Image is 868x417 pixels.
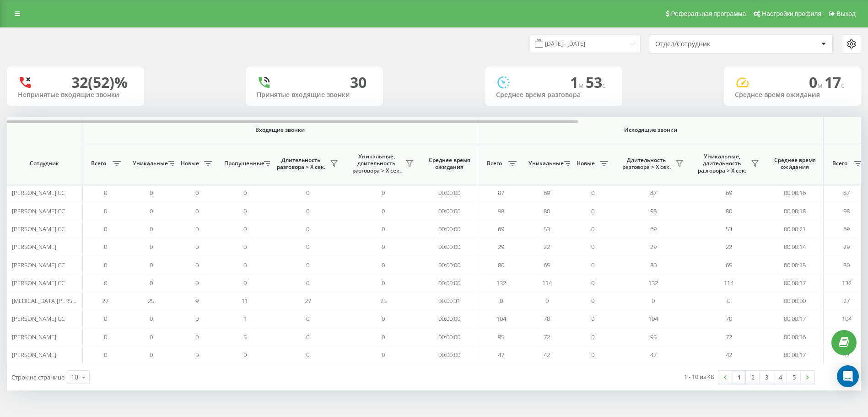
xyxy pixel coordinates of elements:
span: 0 [150,261,153,269]
div: Отдел/Сотрудник [655,40,765,48]
span: 0 [104,207,107,215]
span: 0 [545,297,549,305]
span: Среднее время ожидания [773,157,816,171]
span: [PERSON_NAME] CC [12,189,65,197]
span: 42 [726,351,732,359]
span: 1 [243,314,247,323]
span: 0 [306,189,309,197]
span: Длительность разговора > Х сек. [275,157,327,171]
span: 25 [148,297,154,305]
span: 104 [496,314,506,323]
span: Входящие звонки [106,126,454,134]
span: 0 [243,243,247,251]
span: 9 [195,297,199,305]
span: 22 [544,243,550,251]
td: 00:00:17 [766,346,824,364]
span: 0 [104,333,107,341]
span: 0 [306,279,309,287]
div: Принятые входящие звонки [257,91,372,99]
span: 87 [843,189,850,197]
span: 0 [104,261,107,269]
span: 80 [498,261,504,269]
span: 0 [195,189,199,197]
span: 0 [652,297,655,305]
span: Новые [178,160,201,167]
span: [PERSON_NAME] [12,351,56,359]
a: 1 [732,371,746,384]
span: Всего [828,160,851,167]
span: 0 [306,207,309,215]
span: 98 [843,207,850,215]
td: 00:00:00 [421,202,478,220]
a: 4 [773,371,787,384]
div: 32 (52)% [71,74,128,91]
span: 0 [243,261,247,269]
td: 00:00:00 [766,292,824,310]
span: 87 [498,189,504,197]
span: 69 [498,225,504,233]
span: 80 [843,261,850,269]
span: 80 [726,207,732,215]
td: 00:00:00 [421,184,478,202]
span: 0 [382,189,385,197]
span: 0 [243,189,247,197]
span: 0 [591,261,594,269]
span: 69 [650,225,657,233]
span: 27 [102,297,108,305]
span: 104 [648,314,658,323]
span: 72 [726,333,732,341]
span: 0 [306,333,309,341]
span: 0 [382,351,385,359]
span: 95 [650,333,657,341]
span: 0 [591,207,594,215]
span: 53 [726,225,732,233]
span: 0 [150,243,153,251]
span: Уникальные [133,160,166,167]
span: Новые [574,160,597,167]
a: 5 [787,371,801,384]
span: 0 [306,225,309,233]
span: 0 [382,225,385,233]
span: 22 [726,243,732,251]
td: 00:00:15 [766,256,824,274]
span: 25 [380,297,387,305]
span: 0 [591,225,594,233]
td: 00:00:00 [421,310,478,328]
span: 114 [542,279,552,287]
span: 0 [150,225,153,233]
span: 1 [570,72,586,92]
span: 0 [195,279,199,287]
span: 0 [243,351,247,359]
span: Исходящие звонки [500,126,802,134]
div: 10 [71,373,78,382]
span: 0 [306,351,309,359]
span: 65 [726,261,732,269]
td: 00:00:17 [766,274,824,292]
a: 3 [760,371,773,384]
span: [PERSON_NAME] CC [12,314,65,323]
span: Строк на странице [11,373,65,381]
span: 0 [306,261,309,269]
span: Длительность разговора > Х сек. [620,157,673,171]
span: 0 [195,261,199,269]
span: 0 [243,225,247,233]
span: [PERSON_NAME] [12,333,56,341]
span: 95 [498,333,504,341]
span: 47 [650,351,657,359]
span: 132 [842,279,852,287]
span: 0 [591,279,594,287]
span: 0 [809,72,825,92]
span: 0 [591,333,594,341]
span: 0 [591,314,594,323]
span: Всего [87,160,110,167]
span: Реферальная программа [671,10,746,17]
span: 132 [496,279,506,287]
span: 0 [150,333,153,341]
span: 0 [500,297,503,305]
span: 0 [150,314,153,323]
td: 00:00:21 [766,220,824,238]
span: 0 [195,314,199,323]
td: 00:00:17 [766,310,824,328]
span: Пропущенные [224,160,261,167]
span: 0 [382,207,385,215]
